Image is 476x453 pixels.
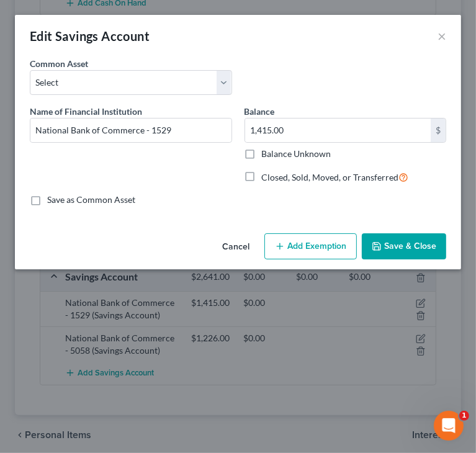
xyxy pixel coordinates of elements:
[362,233,446,259] button: Save & Close
[262,172,399,182] span: Closed, Sold, Moved, or Transferred
[30,106,142,117] span: Name of Financial Institution
[30,119,231,142] input: Enter name...
[30,57,88,70] label: Common Asset
[438,29,446,43] button: ×
[262,148,331,160] label: Balance Unknown
[47,194,135,206] label: Save as Common Asset
[245,105,275,118] label: Balance
[459,411,469,421] span: 1
[212,235,259,259] button: Cancel
[431,119,446,142] div: $
[245,119,431,142] input: 0.00
[434,411,464,441] iframe: Intercom live chat
[264,233,357,259] button: Add Exemption
[30,27,150,45] div: Edit Savings Account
